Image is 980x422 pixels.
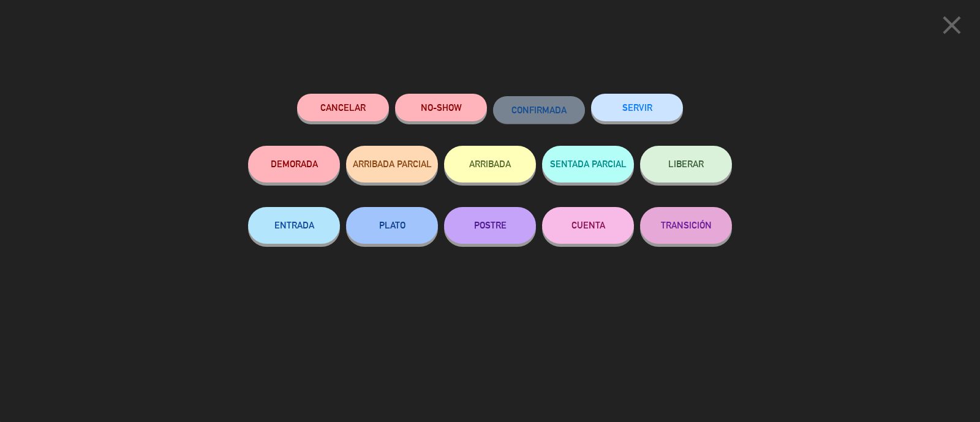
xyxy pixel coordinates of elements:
span: ARRIBADA PARCIAL [353,159,432,169]
span: LIBERAR [668,159,704,169]
button: CUENTA [542,207,634,244]
button: ARRIBADA PARCIAL [346,146,438,183]
button: POSTRE [444,207,536,244]
button: LIBERAR [640,146,732,183]
button: SERVIR [591,94,683,121]
span: CONFIRMADA [511,105,567,115]
button: TRANSICIÓN [640,207,732,244]
i: close [937,10,967,40]
button: Cancelar [297,94,389,121]
button: DEMORADA [248,146,340,183]
button: NO-SHOW [395,94,487,121]
button: ENTRADA [248,207,340,244]
button: close [933,9,971,45]
button: PLATO [346,207,438,244]
button: SENTADA PARCIAL [542,146,634,183]
button: ARRIBADA [444,146,536,183]
button: CONFIRMADA [493,96,585,124]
